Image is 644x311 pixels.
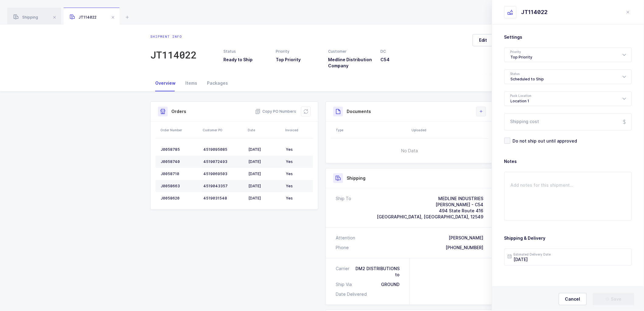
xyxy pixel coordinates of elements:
div: DC [381,49,426,54]
span: Yes [286,147,293,152]
div: [DATE] [248,184,281,189]
span: Yes [286,196,293,200]
div: 4519072493 [203,159,243,164]
div: 4519043357 [203,184,243,189]
div: J0058710 [161,171,198,176]
div: DM2 DISTRIBUTIONS to [352,266,400,278]
span: Shipping [13,15,38,19]
div: Customer [328,49,373,54]
div: J0058740 [161,159,198,164]
div: 494 State Route 416 [377,208,483,214]
div: J0058620 [161,196,198,201]
div: Packages [202,75,233,91]
div: Order Number [160,128,199,133]
div: 4519069503 [203,171,243,176]
div: [PERSON_NAME] - C54 [377,202,483,208]
div: Uploaded [411,128,487,133]
div: [PERSON_NAME] [449,235,483,241]
h3: Ready to Ship [223,57,268,63]
span: Yes [286,159,293,164]
span: [GEOGRAPHIC_DATA], [GEOGRAPHIC_DATA], 12549 [377,214,483,219]
h3: Medline Distribution Company [328,57,373,69]
div: Invoiced [285,128,311,133]
div: [PHONE_NUMBER] [446,245,483,251]
div: MEDLINE INDUSTRIES [377,196,483,202]
span: Yes [286,171,293,176]
h3: Orders [171,108,186,115]
div: J0058785 [161,147,198,152]
div: Date [248,128,282,133]
div: JT114022 [521,9,548,16]
div: Attention [336,235,355,241]
div: [DATE] [248,171,281,176]
button: close drawer [625,9,632,16]
span: Do not ship out until approved [510,138,577,144]
span: No Data [370,142,449,160]
div: Carrier [336,266,352,278]
div: Ship Via [336,281,354,288]
div: [DATE] [248,147,281,152]
div: [DATE] [248,196,281,201]
div: Overview [150,75,180,91]
h3: Documents [347,108,371,115]
span: Yes [286,184,293,188]
div: Priority [276,49,321,54]
span: Cancel [565,296,580,302]
button: Copy PO Numbers [255,108,296,115]
button: Cancel [559,293,587,305]
div: J0058663 [161,184,198,189]
h3: Top Priority [276,57,321,63]
h3: C54 [381,57,426,63]
div: [DATE] [248,159,281,164]
div: Phone [336,245,349,251]
h3: Shipping & Delivery [504,235,632,241]
div: GROUND [381,281,400,288]
div: Items [180,75,202,91]
div: 4519031548 [203,196,243,201]
h3: Settings [504,34,632,40]
div: Status [223,49,268,54]
div: Ship To [336,196,351,220]
h3: Shipping [347,175,366,181]
div: Shipment info [150,34,197,39]
span: Edit [479,37,487,43]
div: Customer PO [203,128,244,133]
div: Date Delivered [336,291,369,297]
input: Shipping cost [504,113,632,130]
div: 4519095085 [203,147,243,152]
span: JT114022 [70,15,96,19]
h3: Notes [504,158,632,164]
div: Type [336,128,408,133]
button: Edit [473,34,494,46]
